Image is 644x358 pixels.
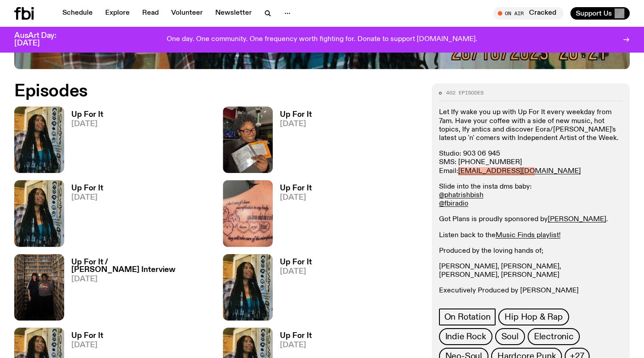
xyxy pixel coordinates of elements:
[534,332,574,342] span: Electronic
[576,9,612,17] span: Support Us
[14,107,64,173] img: Ify - a Brown Skin girl with black braided twists, looking up to the side with her tongue stickin...
[501,332,519,342] span: Soul
[495,328,525,345] a: Soul
[273,185,312,247] a: Up For It[DATE]
[64,185,103,247] a: Up For It[DATE]
[444,312,491,322] span: On Rotation
[280,185,312,192] h3: Up For It
[71,276,212,283] span: [DATE]
[498,309,569,325] a: Hip Hop & Rap
[280,332,312,340] h3: Up For It
[280,194,312,202] span: [DATE]
[71,259,212,274] h3: Up For It / [PERSON_NAME] Interview
[496,232,561,239] a: Music Finds playlist!
[64,259,212,321] a: Up For It / [PERSON_NAME] Interview[DATE]
[71,185,103,192] h3: Up For It
[439,231,623,240] p: Listen back to the
[71,332,103,340] h3: Up For It
[273,259,312,321] a: Up For It[DATE]
[439,108,623,143] p: Let Ify wake you up with Up For It every weekday from 7am. Have your coffee with a side of new mu...
[273,111,312,173] a: Up For It[DATE]
[548,216,606,223] a: [PERSON_NAME]
[14,32,71,47] h3: AusArt Day: [DATE]
[223,254,273,321] img: Ify - a Brown Skin girl with black braided twists, looking up to the side with her tongue stickin...
[71,342,103,349] span: [DATE]
[570,7,630,20] button: Support Us
[137,7,164,20] a: Read
[64,111,103,173] a: Up For It[DATE]
[14,180,64,247] img: Ify - a Brown Skin girl with black braided twists, looking up to the side with her tongue stickin...
[505,312,562,322] span: Hip Hop & Rap
[100,7,135,20] a: Explore
[280,342,312,349] span: [DATE]
[439,247,623,255] p: Produced by the loving hands of;
[528,328,580,345] a: Electronic
[439,200,468,207] a: @fbiradio
[280,259,312,266] h3: Up For It
[439,150,623,176] p: Studio: 903 06 945 SMS: [PHONE_NUMBER] Email:
[167,36,477,44] p: One day. One community. One frequency worth fighting for. Donate to support [DOMAIN_NAME].
[439,192,484,199] a: @phatrishbish
[445,332,486,342] span: Indie Rock
[439,328,492,345] a: Indie Rock
[493,7,563,20] button: On AirCracked
[280,111,312,119] h3: Up For It
[439,287,623,295] p: Executively Produced by [PERSON_NAME]
[439,309,496,325] a: On Rotation
[71,120,103,128] span: [DATE]
[71,194,103,202] span: [DATE]
[71,111,103,119] h3: Up For It
[57,7,98,20] a: Schedule
[446,91,484,95] span: 462 episodes
[439,263,623,280] p: [PERSON_NAME], [PERSON_NAME], [PERSON_NAME], [PERSON_NAME]
[439,183,623,209] p: Slide into the insta dms baby:
[280,120,312,128] span: [DATE]
[14,83,421,99] h2: Episodes
[210,7,257,20] a: Newsletter
[166,7,208,20] a: Volunteer
[280,268,312,276] span: [DATE]
[439,215,623,224] p: Got Plans is proudly sponsored by .
[458,168,581,175] a: [EMAIL_ADDRESS][DOMAIN_NAME]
